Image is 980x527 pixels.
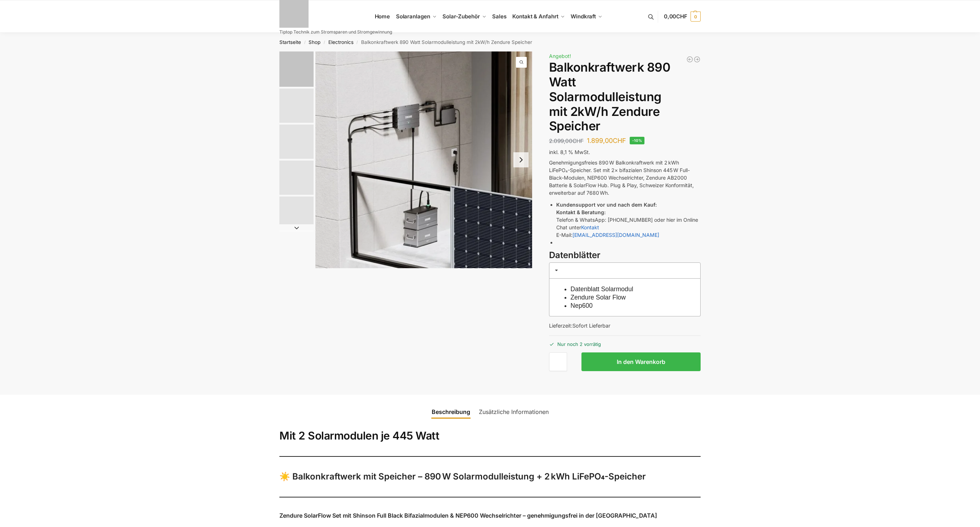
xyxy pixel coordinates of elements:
a: 0,00CHF 0 [664,6,701,27]
li: 1 / 5 [315,51,532,268]
li: 3 / 5 [278,123,314,159]
span: CHF [613,137,626,144]
li: 1 / 5 [278,51,314,87]
a: Solaranlagen [393,0,439,33]
a: Startseite [279,39,301,45]
span: Windkraft [571,13,596,20]
span: CHF [572,138,584,144]
span: Solaranlagen [396,13,430,20]
img: Maysun [279,125,314,159]
li: 4 / 5 [278,159,314,195]
span: Sofort Lieferbar [572,323,610,329]
img: Anschlusskabel-3meter_schweizer-stecker [279,89,314,123]
bdi: 1.899,00 [587,137,626,144]
span: / [301,40,309,45]
span: Angebot! [549,53,571,59]
a: [EMAIL_ADDRESS][DOMAIN_NAME] [572,232,659,238]
span: CHF [676,13,687,20]
span: 0,00 [664,13,687,20]
li: 5 / 5 [278,195,314,231]
a: Solar-Zubehör [440,0,489,33]
img: Zendure-solar-flow-Batteriespeicher für Balkonkraftwerke [315,51,532,268]
bdi: 2.099,00 [549,138,584,144]
a: Znedure solar flow Batteriespeicher fuer BalkonkraftwerkeZnedure solar flow Batteriespeicher fuer... [315,51,532,268]
h3: Datenblätter [549,249,701,262]
h3: ☀️ Balkonkraftwerk mit Speicher – 890 W Solarmodulleistung + 2 kWh LiFePO₄-Speicher [279,470,701,483]
a: Shop [309,39,320,45]
button: In den Warenkorb [581,352,701,371]
a: Sales [489,0,509,33]
nav: Breadcrumb [267,33,714,51]
img: Zendure-solar-flow-Batteriespeicher für Balkonkraftwerke [279,51,314,87]
span: 0 [691,12,701,22]
span: -10% [630,137,645,144]
strong: Kundensupport vor und nach dem Kauf: [556,202,657,208]
button: Next slide [513,152,529,167]
span: Kontakt & Anfahrt [512,13,558,20]
a: Datenblatt Solarmodul [571,285,633,293]
button: Next slide [279,224,314,231]
span: inkl. 8,1 % MwSt. [549,149,590,155]
a: Electronics [328,39,354,45]
a: Balkonkraftwerk 890 Watt Solarmodulleistung mit 1kW/h Zendure Speicher [693,56,701,63]
img: nep-microwechselrichter-600w [279,197,314,231]
a: Kontakt [581,224,599,230]
span: Sales [492,13,507,20]
span: Solar-Zubehör [442,13,480,20]
p: Genehmigungsfreies 890 W Balkonkraftwerk mit 2 kWh LiFePO₄-Speicher. Set mit 2× bifazialen Shinso... [549,159,701,197]
a: Kontakt & Anfahrt [509,0,568,33]
strong: Kontakt & Beratung: [556,209,606,215]
p: Nur noch 2 vorrätig [549,335,701,348]
a: Zendure Solar Flow [571,294,626,301]
a: Windkraft [568,0,606,33]
strong: Zendure SolarFlow Set mit Shinson Full Black Bifazialmodulen & NEP600 Wechselrichter – genehmigun... [279,512,657,519]
li: 2 / 5 [278,87,314,123]
a: Zusätzliche Informationen [475,403,553,420]
a: Nep600 [571,302,593,309]
h1: Balkonkraftwerk 890 Watt Solarmodulleistung mit 2kW/h Zendure Speicher [549,60,701,134]
input: Produktmenge [549,352,567,371]
span: Lieferzeit: [549,323,610,329]
h2: Mit 2 Solarmodulen je 445 Watt [279,429,701,443]
a: Beschreibung [427,403,475,420]
li: Telefon & WhatsApp: [PHONE_NUMBER] oder hier im Online Chat unter E-Mail: [556,201,701,239]
p: Tiptop Technik zum Stromsparen und Stromgewinnung [279,30,392,34]
a: 890/600 Watt Solarkraftwerk + 2,7 KW Batteriespeicher Genehmigungsfrei [686,56,693,63]
span: / [320,40,328,45]
img: Zendure-solar-flow-Batteriespeicher für Balkonkraftwerke [279,161,314,195]
span: / [354,40,361,45]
